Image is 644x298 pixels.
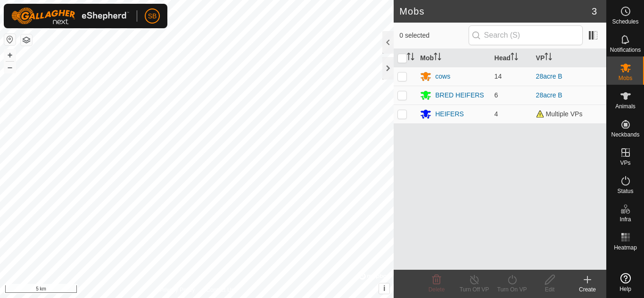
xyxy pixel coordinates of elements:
[407,54,414,62] p-sorticon: Activate to sort
[455,285,493,294] div: Turn Off VP
[531,285,569,294] div: Edit
[469,25,583,45] input: Search (S)
[536,72,562,80] a: 28acre B
[495,72,502,80] span: 14
[435,109,464,119] div: HEIFERS
[536,91,562,99] a: 28acre B
[612,19,638,24] span: Schedules
[536,110,583,118] span: Multiple VPs
[4,34,16,45] button: Reset Map
[491,49,532,67] th: Head
[495,110,498,118] span: 4
[495,91,498,99] span: 6
[607,269,644,296] a: Help
[435,72,450,81] div: cows
[511,54,518,62] p-sorticon: Activate to sort
[435,90,484,100] div: BRED HEIFERS
[619,75,632,81] span: Mobs
[620,160,630,166] span: VPs
[615,104,636,109] span: Animals
[532,49,606,67] th: VP
[416,49,490,67] th: Mob
[4,62,16,73] button: –
[617,188,633,194] span: Status
[4,49,16,61] button: +
[399,31,468,40] span: 0 selected
[383,284,385,292] span: i
[21,34,32,46] button: Map Layers
[399,6,592,17] h2: Mobs
[592,4,597,18] span: 3
[434,54,441,62] p-sorticon: Activate to sort
[493,285,531,294] div: Turn On VP
[619,286,631,292] span: Help
[545,54,552,62] p-sorticon: Activate to sort
[569,285,606,294] div: Create
[429,286,445,293] span: Delete
[379,283,389,294] button: i
[206,286,234,294] a: Contact Us
[11,8,129,24] img: Gallagher Logo
[619,217,631,222] span: Infra
[611,132,639,137] span: Neckbands
[148,11,157,21] span: SB
[160,286,195,294] a: Privacy Policy
[614,245,637,250] span: Heatmap
[610,47,641,53] span: Notifications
